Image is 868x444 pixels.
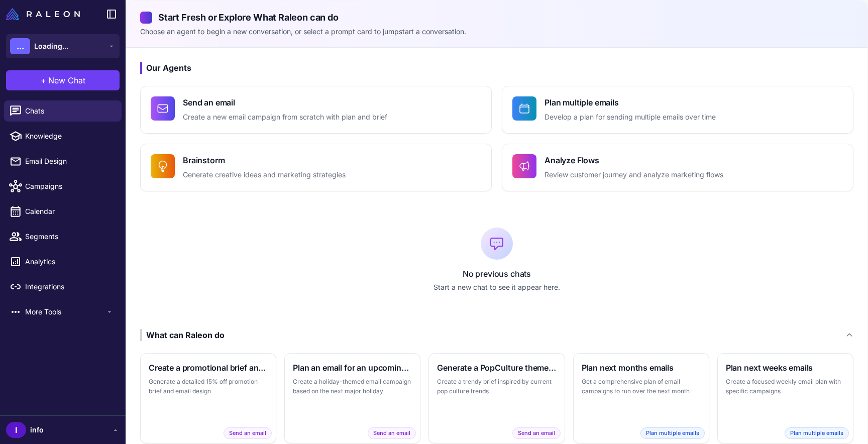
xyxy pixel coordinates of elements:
span: Plan multiple emails [785,427,849,439]
button: Generate a PopCulture themed briefCreate a trendy brief inspired by current pop culture trendsSen... [428,353,565,443]
h4: Analyze Flows [545,154,723,166]
p: No previous chats [140,268,853,280]
span: Loading... [34,41,68,52]
span: Integrations [25,281,114,292]
a: Analytics [4,251,122,272]
img: Raleon Logo [6,8,80,20]
h3: Our Agents [140,62,853,74]
h3: Plan next months emails [582,362,701,374]
span: Analytics [25,256,114,267]
a: Knowledge [4,126,122,147]
span: Chats [25,105,114,117]
p: Choose an agent to begin a new conversation, or select a prompt card to jumpstart a conversation. [140,26,853,37]
a: Raleon Logo [6,8,84,20]
a: Campaigns [4,176,122,197]
h4: Plan multiple emails [545,96,716,108]
span: info [30,424,44,435]
button: Plan next months emailsGet a comprehensive plan of email campaigns to run over the next monthPlan... [573,353,709,443]
a: Chats [4,100,122,122]
button: Analyze FlowsReview customer journey and analyze marketing flows [502,144,853,191]
span: Knowledge [25,131,114,142]
span: More Tools [25,306,105,317]
h4: Brainstorm [183,154,346,166]
h3: Plan an email for an upcoming holiday [293,362,412,374]
p: Create a holiday-themed email campaign based on the next major holiday [293,377,412,396]
h3: Generate a PopCulture themed brief [437,362,556,374]
span: + [41,74,46,86]
button: ...Loading... [6,34,120,58]
span: Plan multiple emails [640,427,705,439]
p: Create a new email campaign from scratch with plan and brief [183,112,387,123]
h3: Plan next weeks emails [726,362,845,374]
button: BrainstormGenerate creative ideas and marketing strategies [140,144,492,191]
span: Send an email [224,427,272,439]
p: Generate creative ideas and marketing strategies [183,169,346,181]
a: Calendar [4,201,122,222]
button: Plan next weeks emailsCreate a focused weekly email plan with specific campaignsPlan multiple emails [717,353,853,443]
span: New Chat [48,74,85,86]
a: Integrations [4,276,122,297]
p: Create a focused weekly email plan with specific campaigns [726,377,845,396]
a: Segments [4,226,122,247]
p: Generate a detailed 15% off promotion brief and email design [149,377,268,396]
button: Send an emailCreate a new email campaign from scratch with plan and brief [140,86,492,134]
p: Review customer journey and analyze marketing flows [545,169,723,181]
span: Email Design [25,156,114,167]
p: Get a comprehensive plan of email campaigns to run over the next month [582,377,701,396]
button: Plan an email for an upcoming holidayCreate a holiday-themed email campaign based on the next maj... [284,353,420,443]
span: Send an email [368,427,416,439]
span: Calendar [25,206,114,217]
div: What can Raleon do [140,329,225,341]
h4: Send an email [183,96,387,108]
button: +New Chat [6,70,120,90]
button: Plan multiple emailsDevelop a plan for sending multiple emails over time [502,86,853,134]
button: Create a promotional brief and emailGenerate a detailed 15% off promotion brief and email designS... [140,353,276,443]
p: Develop a plan for sending multiple emails over time [545,112,716,123]
h2: Start Fresh or Explore What Raleon can do [140,11,853,24]
h3: Create a promotional brief and email [149,362,268,374]
p: Start a new chat to see it appear here. [140,282,853,293]
div: I [6,422,26,438]
a: Email Design [4,151,122,172]
span: Campaigns [25,181,114,192]
div: ... [10,38,30,54]
span: Send an email [512,427,561,439]
p: Create a trendy brief inspired by current pop culture trends [437,377,556,396]
span: Segments [25,231,114,242]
